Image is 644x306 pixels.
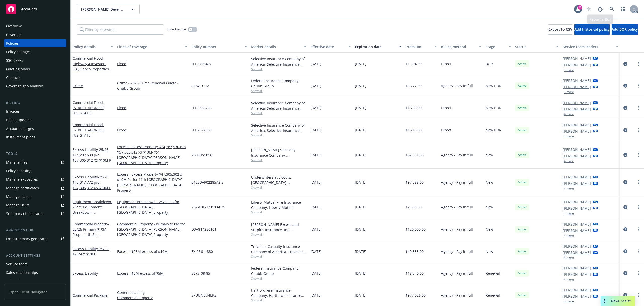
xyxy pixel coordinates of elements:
[355,180,366,185] span: [DATE]
[191,127,212,133] span: FLD2372969
[563,228,591,233] a: [PERSON_NAME]
[406,152,424,158] span: $62,331.00
[167,27,186,32] span: Show inactive
[251,111,306,115] span: Show all
[4,193,66,201] a: Manage claims
[251,288,306,298] div: Hartford Fire Insurance Company, Hartford Insurance Group
[4,228,66,233] div: Analytics hub
[607,4,617,14] a: Search
[636,270,642,276] a: more
[73,293,107,298] a: Commercial Package
[636,248,642,254] a: more
[117,44,182,49] div: Lines of coverage
[73,222,109,248] span: - 25/26 Primary $10M Prop - 11th St., [GEOGRAPHIC_DATA], [GEOGRAPHIC_DATA]
[310,180,322,185] span: [DATE]
[251,89,306,93] span: Show all
[4,48,66,56] a: Policy changes
[517,249,527,254] span: Active
[4,2,66,16] a: Accounts
[355,127,366,133] span: [DATE]
[636,226,642,232] a: more
[4,284,66,300] span: Open Client Navigator
[439,41,484,53] button: Billing method
[308,41,353,53] button: Effective date
[486,293,500,298] span: Renewal
[563,129,591,134] a: [PERSON_NAME]
[251,254,306,259] span: Show all
[21,7,37,11] span: Accounts
[4,65,66,73] a: Quoting plans
[636,127,642,133] a: more
[4,158,66,166] a: Manage files
[563,147,591,152] a: [PERSON_NAME]
[517,205,527,209] span: Active
[117,199,187,215] a: Equipment Breakdown - 25/26 EB for [GEOGRAPHIC_DATA], [GEOGRAPHIC_DATA] property
[73,175,111,190] span: - 25/26 $43,017,772 p/o $57,305,312 XS $10M P
[191,152,212,158] span: 25-XSP-1016
[73,122,105,138] a: Commercial Flood
[73,56,109,77] a: Commercial Flood
[622,152,628,158] a: circleInformation
[563,100,591,105] a: [PERSON_NAME]
[517,128,527,132] span: Active
[4,100,66,105] div: Billing
[6,22,22,30] div: Overview
[6,65,30,73] div: Quoting plans
[6,167,31,175] div: Policy checking
[636,292,642,298] a: more
[6,56,23,65] div: SSC Cases
[406,293,426,298] span: $977,026.00
[574,27,610,32] span: Add historical policy
[4,201,66,209] a: Manage BORs
[564,256,574,259] button: 4 more
[355,271,366,276] span: [DATE]
[4,175,66,183] a: Manage exposures
[115,41,189,53] button: Lines of coverage
[73,271,98,276] a: Excess Liability
[622,248,628,254] a: circleInformation
[636,83,642,89] a: more
[4,210,66,218] a: Summary of insurance
[117,172,187,193] a: Excess - Excess Property $47,305,302 x $10M P - for 11th [GEOGRAPHIC_DATA][PERSON_NAME], [GEOGRAP...
[548,27,572,32] span: Export to CSV
[564,278,574,281] button: 4 more
[6,269,38,277] div: Sales relationships
[251,67,306,71] span: Show all
[310,249,322,254] span: [DATE]
[251,244,306,254] div: Travelers Casualty Insurance Company of America, Travelers Insurance
[355,152,366,158] span: [DATE]
[6,235,48,243] div: Loss summary generator
[6,116,31,124] div: Billing updates
[6,48,31,56] div: Policy changes
[251,56,306,67] div: Selective Insurance Company of America, Selective Insurance Group
[251,44,301,49] div: Market details
[6,74,21,82] div: Contacts
[622,127,628,133] a: circleInformation
[486,180,493,185] span: New
[191,204,225,210] span: YB2-L9L-479103-025
[73,222,109,248] a: Commercial Property
[6,158,27,166] div: Manage files
[486,227,493,232] span: New
[251,298,306,302] span: Show all
[406,249,424,254] span: $49,333.00
[4,184,66,192] a: Manage certificates
[251,210,306,215] span: Show all
[73,147,111,163] a: Excess Liability
[73,199,112,225] a: Equipment Breakdown
[310,83,322,88] span: [DATE]
[564,69,574,72] button: 3 more
[441,83,473,88] span: Agency - Pay in full
[117,249,187,254] a: Excess - $25M excess of $10M
[561,41,620,53] button: Service team leaders
[355,293,366,298] span: [DATE]
[564,90,574,94] button: 3 more
[191,44,241,49] div: Policy number
[612,27,638,32] span: Add BOR policy
[578,5,582,10] div: 28
[251,232,306,237] span: Show all
[249,41,308,53] button: Market details
[4,116,66,124] a: Billing updates
[191,180,223,185] span: B1230AP02285A2 5
[6,39,19,47] div: Policies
